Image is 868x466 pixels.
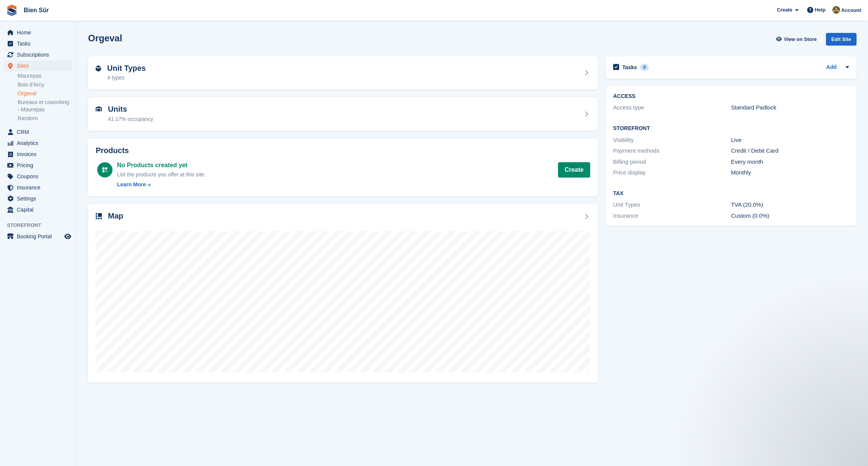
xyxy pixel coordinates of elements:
[784,36,817,43] span: View on Store
[17,27,63,38] span: Home
[558,162,590,178] a: Create
[4,27,72,38] a: menu
[17,171,63,182] span: Coupons
[96,146,590,155] h2: Products
[63,232,72,241] a: Preview store
[613,158,731,166] div: Billing period
[107,64,146,73] h2: Unit Types
[832,6,840,14] img: Matthieu Burnand
[108,212,123,220] h2: Map
[826,33,857,46] div: Edit Site
[826,63,837,72] a: Add
[17,127,63,137] span: CRM
[4,171,72,182] a: menu
[17,60,63,71] span: Sites
[613,93,849,99] h2: ACCESS
[815,6,826,14] span: Help
[18,99,72,113] a: Bureaux et coworking - Maurepas
[17,49,63,60] span: Subscriptions
[4,60,72,71] a: menu
[96,106,102,112] img: unit-icn-7be61d7bf1b0ce9d3e12c5938cc71ed9869f7b940bace4675aadf7bd6d80202e.svg
[17,182,63,193] span: Insurance
[613,200,731,209] div: Unit Types
[107,74,146,82] div: 4 types
[88,56,598,90] a: Unit Types 4 types
[731,147,849,155] div: Credit / Debit Card
[96,65,101,72] img: unit-type-icn-2b2737a686de81e16bb02015468b77c625bbabd49415b5ef34ead5e3b44a266d.svg
[4,160,72,171] a: menu
[4,204,72,215] a: menu
[4,127,72,137] a: menu
[18,115,72,122] a: Random
[108,105,153,114] h2: Units
[6,5,18,16] img: stora-icon-8386f47178a22dfd0bd8f6a31ec36ba5ce8667c1dd55bd0f319d3a0aa187defe.svg
[4,49,72,60] a: menu
[613,168,731,177] div: Price display
[4,193,72,204] a: menu
[731,200,849,209] div: TVA (20.0%)
[777,6,792,14] span: Create
[21,4,52,16] a: Bien Sûr
[18,72,72,80] a: Maurepas
[613,125,849,132] h2: Storefront
[731,103,849,112] div: Standard Padlock
[17,160,63,171] span: Pricing
[613,147,731,155] div: Payment methods
[731,158,849,166] div: Every month
[4,38,72,49] a: menu
[18,90,72,97] a: Orgeval
[17,231,63,242] span: Booking Portal
[17,204,63,215] span: Capital
[4,149,72,160] a: menu
[88,97,598,131] a: Units 41.17% occupancy
[17,193,63,204] span: Settings
[613,191,849,197] h2: Tax
[826,33,857,49] a: Edit Site
[841,7,861,14] span: Account
[640,64,649,71] div: 0
[4,231,72,242] a: menu
[731,212,849,220] div: Custom (0.0%)
[4,138,72,148] a: menu
[731,168,849,177] div: Monthly
[17,38,63,49] span: Tasks
[622,64,637,71] h2: Tasks
[108,115,153,123] div: 41.17% occupancy
[88,33,122,43] h2: Orgeval
[88,204,598,383] a: Map
[117,181,206,189] a: Learn More
[18,81,72,88] a: Bois d'Arcy
[96,213,102,219] img: map-icn-33ee37083ee616e46c38cad1a60f524a97daa1e2b2c8c0bc3eb3415660979fc1.svg
[117,181,146,189] div: Learn More
[613,136,731,145] div: Visibility
[4,182,72,193] a: menu
[17,138,63,148] span: Analytics
[117,171,206,178] span: List the products you offer at this site.
[613,212,731,220] div: Insurance
[102,167,108,173] img: custom-product-icn-white-7c27a13f52cf5f2f504a55ee73a895a1f82ff5669d69490e13668eaf7ade3bb5.svg
[775,33,820,46] a: View on Store
[7,222,76,229] span: Storefront
[17,149,63,160] span: Invoices
[613,103,731,112] div: Access type
[731,136,849,145] div: Live
[117,161,206,170] div: No Products created yet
